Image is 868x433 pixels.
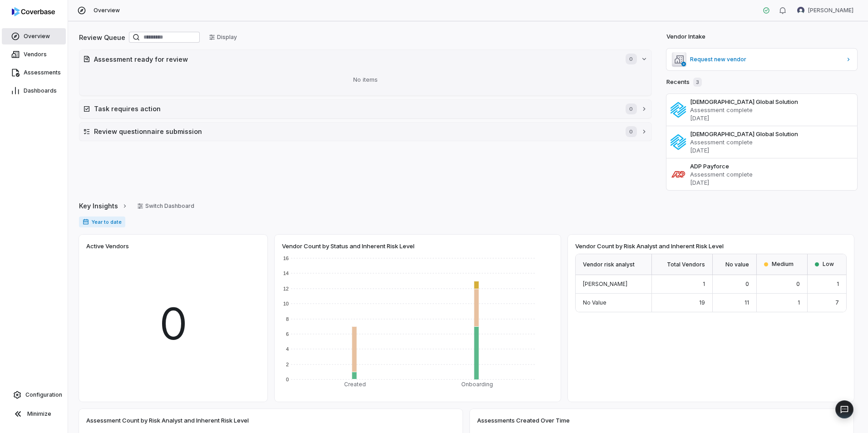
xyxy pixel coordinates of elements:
[837,280,839,287] span: 1
[24,87,57,94] span: Dashboards
[286,331,289,337] text: 6
[79,201,118,211] span: Key Insights
[286,377,289,382] text: 0
[286,362,289,367] text: 2
[797,7,804,14] img: David Casparian avatar
[79,33,125,42] h2: Review Queue
[283,271,289,276] text: 14
[2,83,66,99] a: Dashboards
[83,219,89,225] svg: Date range for report
[703,280,705,287] span: 1
[12,7,55,16] img: Coverbase logo
[690,98,854,106] h3: [DEMOGRAPHIC_DATA] Global Solution
[286,316,289,322] text: 8
[24,33,50,40] span: Overview
[745,280,749,287] span: 0
[666,32,705,41] h2: Vendor Intake
[690,106,854,114] p: Assessment complete
[94,54,616,64] h2: Assessment ready for review
[83,68,648,92] div: No items
[713,254,757,275] div: No value
[626,103,636,114] span: 0
[203,30,242,44] button: Display
[690,178,854,187] p: [DATE]
[823,261,834,268] span: Low
[94,127,616,136] h2: Review questionnaire submission
[4,405,64,423] button: Minimize
[690,138,854,146] p: Assessment complete
[283,256,289,261] text: 16
[79,216,125,227] span: Year to date
[79,197,128,216] a: Key Insights
[626,54,636,64] span: 0
[159,291,187,357] span: 0
[666,78,702,87] h2: Recents
[808,7,853,14] span: [PERSON_NAME]
[27,410,51,418] span: Minimize
[282,242,414,250] span: Vendor Count by Status and Inherent Risk Level
[792,4,859,17] button: David Casparian avatar[PERSON_NAME]
[86,416,249,424] span: Assessment Count by Risk Analyst and Inherent Risk Level
[283,301,289,306] text: 10
[286,346,289,352] text: 4
[690,130,854,138] h3: [DEMOGRAPHIC_DATA] Global Solution
[283,286,289,291] text: 12
[798,299,800,306] span: 1
[796,280,800,287] span: 0
[2,28,66,44] a: Overview
[4,387,64,403] a: Configuration
[2,46,66,63] a: Vendors
[24,69,61,76] span: Assessments
[690,114,854,122] p: [DATE]
[576,254,652,275] div: Vendor risk analyst
[690,56,842,63] span: Request new vendor
[86,242,129,250] span: Active Vendors
[745,299,749,306] span: 11
[132,199,200,213] button: Switch Dashboard
[666,94,858,126] a: [DEMOGRAPHIC_DATA] Global SolutionAssessment complete[DATE]
[79,123,651,141] button: Review questionnaire submission0
[690,146,854,154] p: [DATE]
[94,104,616,113] h2: Task requires action
[477,416,570,424] span: Assessments Created Over Time
[652,254,713,275] div: Total Vendors
[690,170,854,178] p: Assessment complete
[583,280,627,287] span: [PERSON_NAME]
[79,100,651,118] button: Task requires action0
[575,242,724,250] span: Vendor Count by Risk Analyst and Inherent Risk Level
[79,50,651,68] button: Assessment ready for review0
[693,78,702,87] span: 3
[666,126,858,158] a: [DEMOGRAPHIC_DATA] Global SolutionAssessment complete[DATE]
[2,64,66,81] a: Assessments
[835,299,839,306] span: 7
[583,299,607,306] span: No Value
[24,51,47,58] span: Vendors
[666,49,858,70] a: Request new vendor
[699,299,705,306] span: 19
[94,7,120,14] span: Overview
[626,126,636,137] span: 0
[25,391,62,399] span: Configuration
[772,261,794,268] span: Medium
[690,162,854,170] h3: ADP Payforce
[76,197,131,216] button: Key Insights
[666,158,858,190] a: ADP PayforceAssessment complete[DATE]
